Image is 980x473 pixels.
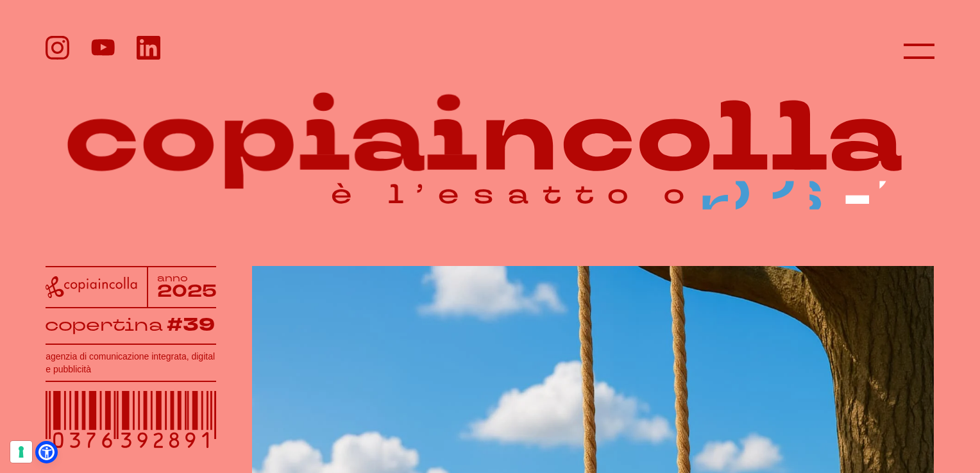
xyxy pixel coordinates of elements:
tspan: anno [157,272,188,284]
tspan: 2025 [157,279,217,303]
h1: agenzia di comunicazione integrata, digital e pubblicità [46,350,216,376]
tspan: #39 [167,313,215,338]
button: Le tue preferenze relative al consenso per le tecnologie di tracciamento [10,441,32,463]
tspan: copertina [45,313,164,336]
a: Open Accessibility Menu [38,444,55,460]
